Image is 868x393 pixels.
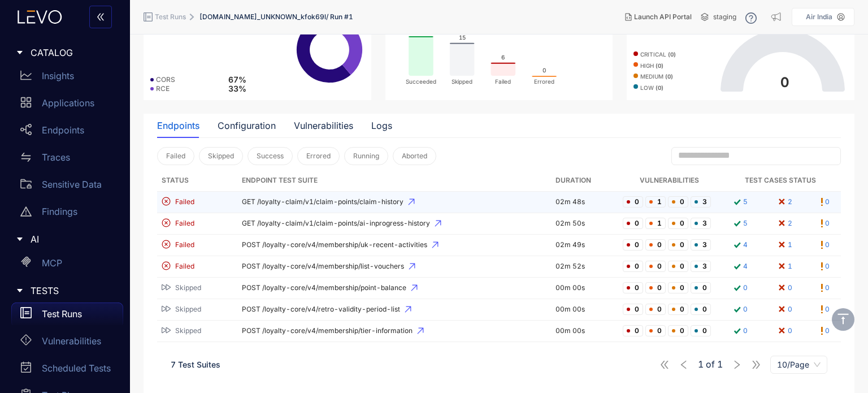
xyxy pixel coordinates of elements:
[551,256,618,278] td: 02m 52s
[155,13,186,21] span: Test Runs
[31,286,114,296] span: TESTS
[542,67,546,74] tspan: 0
[776,325,792,337] a: 0
[640,85,663,92] span: low
[228,75,246,84] span: 67 %
[551,213,618,235] td: 02m 50s
[691,196,711,208] span: 3
[42,98,94,108] p: Applications
[731,304,748,316] a: 0
[691,218,711,229] span: 3
[634,13,692,21] span: Launch API Portal
[175,327,201,335] span: Skipped
[393,147,436,165] button: Aborted
[31,47,114,58] span: CATALOG
[7,41,123,64] div: CATALOG
[645,196,666,208] span: 1
[42,152,70,162] p: Traces
[645,218,666,229] span: 1
[623,325,643,336] span: 0
[731,282,748,294] a: 0
[551,321,618,342] td: 00m 00s
[668,304,688,315] span: 0
[777,356,821,373] span: 10/Page
[166,152,185,160] span: Failed
[645,239,666,251] span: 0
[780,74,789,90] text: 0
[616,8,701,26] button: Launch API Portal
[156,76,175,84] span: CORS
[551,299,618,321] td: 00m 00s
[199,147,243,165] button: Skipped
[11,119,123,146] a: Endpoints
[11,357,123,384] a: Scheduled Tests
[645,261,666,272] span: 0
[171,360,220,369] span: 7 Test Suites
[821,325,830,337] a: 0
[776,282,792,294] a: 0
[157,170,237,192] th: Status
[665,73,673,80] b: ( 0 )
[501,54,505,61] tspan: 6
[821,261,830,273] a: 0
[551,170,618,192] th: Duration
[16,49,24,57] span: caret-right
[7,227,123,251] div: AI
[836,312,850,326] span: vertical-align-top
[42,125,84,135] p: Endpoints
[640,51,676,58] span: critical
[16,235,24,243] span: caret-right
[242,305,547,313] span: POST /loyalty-core/v4/retro-validity-period-list
[806,13,832,21] p: Air India
[371,120,392,131] div: Logs
[776,218,792,230] a: 2
[42,71,74,81] p: Insights
[344,147,388,165] button: Running
[691,239,711,251] span: 3
[691,282,711,293] span: 0
[623,196,643,208] span: 0
[731,196,748,208] a: 5
[42,363,111,373] p: Scheduled Tests
[175,284,201,292] span: Skipped
[821,304,830,316] a: 0
[306,152,331,160] span: Errored
[257,152,284,160] span: Success
[208,152,234,160] span: Skipped
[691,261,711,272] span: 3
[11,330,123,357] a: Vulnerabilities
[452,78,472,85] tspan: Skipped
[623,304,643,315] span: 0
[96,12,105,23] span: double-left
[731,218,748,230] a: 5
[691,325,711,336] span: 0
[731,261,748,273] a: 4
[645,304,666,315] span: 0
[11,173,123,200] a: Sensitive Data
[156,85,170,93] span: RCE
[218,120,276,131] div: Configuration
[645,325,666,336] span: 0
[16,287,24,295] span: caret-right
[713,13,736,21] span: staging
[11,64,123,92] a: Insights
[11,303,123,330] a: Test Runs
[228,84,246,93] span: 33 %
[551,192,618,213] td: 02m 48s
[821,282,830,294] a: 0
[42,309,82,319] p: Test Runs
[668,282,688,293] span: 0
[175,219,194,227] span: Failed
[776,261,792,273] a: 1
[89,6,112,28] button: double-left
[31,234,114,244] span: AI
[776,304,792,316] a: 0
[242,284,547,292] span: POST /loyalty-core/v4/membership/point-balance
[534,78,554,85] tspan: Errored
[297,147,340,165] button: Errored
[821,196,830,208] a: 0
[691,304,711,315] span: 0
[175,198,194,206] span: Failed
[618,170,720,192] th: Vulnerabilities
[294,120,353,131] div: Vulnerabilities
